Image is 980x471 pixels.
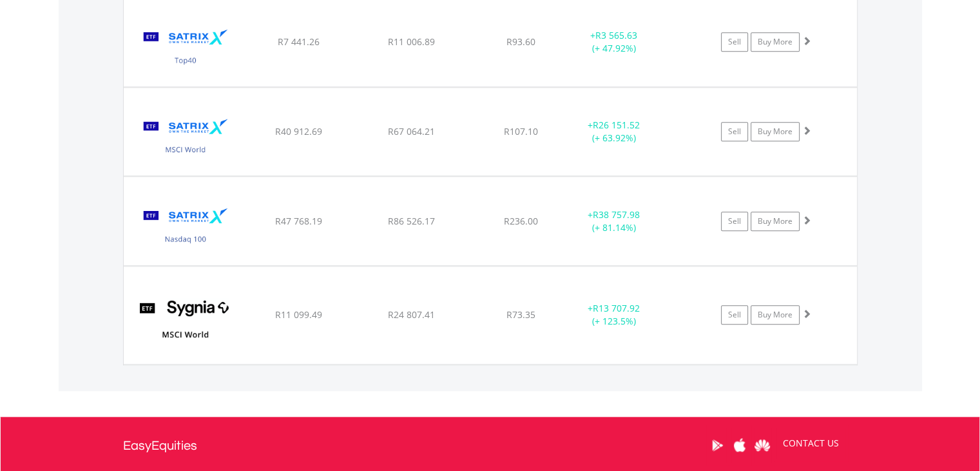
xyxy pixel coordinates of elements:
[721,305,748,325] a: Sell
[275,125,322,137] span: R40 912.69
[506,308,535,321] span: R73.35
[566,29,663,55] div: + (+ 47.92%)
[595,29,637,41] span: R3 565.63
[751,212,800,231] a: Buy More
[721,212,748,231] a: Sell
[388,308,435,321] span: R24 807.41
[275,215,322,227] span: R47 768.19
[130,193,241,262] img: TFSA.STXNDQ.png
[388,35,435,48] span: R11 006.89
[593,302,640,314] span: R13 707.92
[278,35,320,48] span: R7 441.26
[566,302,663,328] div: + (+ 123.5%)
[721,32,748,52] a: Sell
[721,122,748,141] a: Sell
[566,119,663,145] div: + (+ 63.92%)
[593,119,640,131] span: R26 151.52
[774,425,848,461] a: CONTACT US
[130,14,241,83] img: TFSA.STX40.png
[751,305,800,325] a: Buy More
[751,425,774,465] a: Huawei
[706,425,729,465] a: Google Play
[504,215,538,227] span: R236.00
[751,122,800,141] a: Buy More
[751,32,800,52] a: Buy More
[388,125,435,137] span: R67 064.21
[593,208,640,221] span: R38 757.98
[504,125,538,137] span: R107.10
[130,104,241,173] img: TFSA.STXWDM.png
[130,283,241,360] img: TFSA.SYGWD.png
[275,308,322,321] span: R11 099.49
[566,208,663,234] div: + (+ 81.14%)
[388,215,435,227] span: R86 526.17
[729,425,751,465] a: Apple
[506,35,535,48] span: R93.60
